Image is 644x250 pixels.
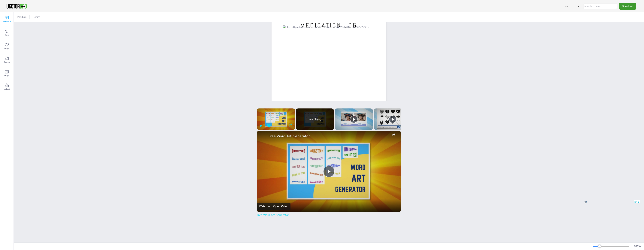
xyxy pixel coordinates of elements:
[584,201,587,204] div: X
[287,122,295,130] button: Fullscreen
[4,74,9,77] span: Image
[389,115,396,123] button: Play
[619,3,636,10] button: Download
[323,166,335,177] button: Play Video
[16,15,27,19] span: Position
[3,20,11,23] span: Template
[257,122,295,122] div: Progress Bar
[5,33,9,36] span: Text
[309,118,321,120] span: Now Playing
[584,200,640,247] iframe: Advertisment
[272,205,288,208] img: Video channel logo
[259,205,271,208] div: Watch on
[257,108,295,130] div: Video Player
[390,131,397,138] button: share
[259,133,267,141] a: channel logo
[300,21,357,29] span: MEDICATION LOG
[31,14,42,20] button: Resize
[4,61,10,64] span: Frame
[265,122,273,130] button: Unmute
[257,214,289,217] a: Free Word Art Generator
[584,4,617,9] input: template name
[4,47,9,50] span: Shape
[350,115,358,123] button: Play
[257,131,401,212] img: video of: Free Word Art Generator
[269,134,388,138] a: Free Word Art Generator
[257,131,401,212] div: Video Player
[257,203,290,210] a: Watch on Open.Video
[6,3,27,9] img: VectorDad-1.png
[4,88,10,91] span: Upload
[257,122,265,130] button: Play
